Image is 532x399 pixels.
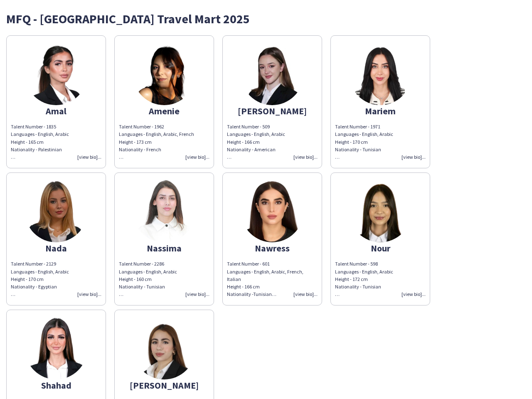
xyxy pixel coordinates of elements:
span: Talent Number - 1971 Languages - English, Arabic Height - 170 cm Nationality - Tunisian [335,123,393,160]
span: Talent Number - 601 Languages - English, Arabic, French, Italian Height - 166 cm Nationality - [227,261,303,297]
div: [PERSON_NAME] [227,107,318,115]
span: Tunisian [253,291,276,297]
div: Amal [11,107,101,115]
div: Mariem [335,107,426,115]
img: thumb-0b0a4517-2be3-415a-a8cd-aac60e329b3a.png [241,180,303,242]
div: Nour [335,244,426,252]
img: thumb-2e0034d6-7930-4ae6-860d-e19d2d874555.png [133,317,195,379]
div: MFQ - [GEOGRAPHIC_DATA] Travel Mart 2025 [6,12,526,25]
span: Languages - English, Arabic Height - 165 cm Nationality - Palestinian [11,131,69,160]
div: Languages - English, Arabic [335,268,426,298]
span: Nationality - French [119,146,161,153]
span: Height - 173 cm [119,139,152,145]
div: Amenie [119,107,209,115]
span: Languages - English, Arabic, French [119,131,194,137]
img: thumb-33402f92-3f0a-48ee-9b6d-2e0525ee7c28.png [349,180,411,242]
div: Nassima [119,244,209,252]
span: Talent Number - 1962 [119,123,164,130]
img: thumb-81ff8e59-e6e2-4059-b349-0c4ea833cf59.png [25,43,87,105]
img: thumb-4c95e7ae-0fdf-44ac-8d60-b62309d66edf.png [349,43,411,105]
span: Talent Number - 2286 Languages - English, Arabic Height - 160 cm Nationality - Tunisian [119,261,177,297]
span: Talent Number - 509 Languages - English, Arabic Height - 166 cm Nationality - American [227,123,285,160]
span: Talent Number - 2129 Languages - English, Arabic Height - 170 cm Nationality - Egyptian [11,261,69,297]
img: thumb-22a80c24-cb5f-4040-b33a-0770626b616f.png [25,317,87,379]
div: Nawress [227,244,318,252]
img: thumb-6635f156c0799.jpeg [241,43,303,105]
img: thumb-7d03bddd-c3aa-4bde-8cdb-39b64b840995.png [133,180,195,242]
div: [PERSON_NAME] [119,382,209,389]
div: Height - 172 cm Nationality - Tunisian [335,276,426,298]
img: thumb-127a73c4-72f8-4817-ad31-6bea1b145d02.png [25,180,87,242]
div: Nada [11,244,101,252]
span: Talent Number - 598 [335,261,378,267]
span: Talent Number - 1835 [11,123,56,130]
img: thumb-4ca95fa5-4d3e-4c2c-b4ce-8e0bcb13b1c7.png [133,43,195,105]
div: Shahad [11,382,101,389]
